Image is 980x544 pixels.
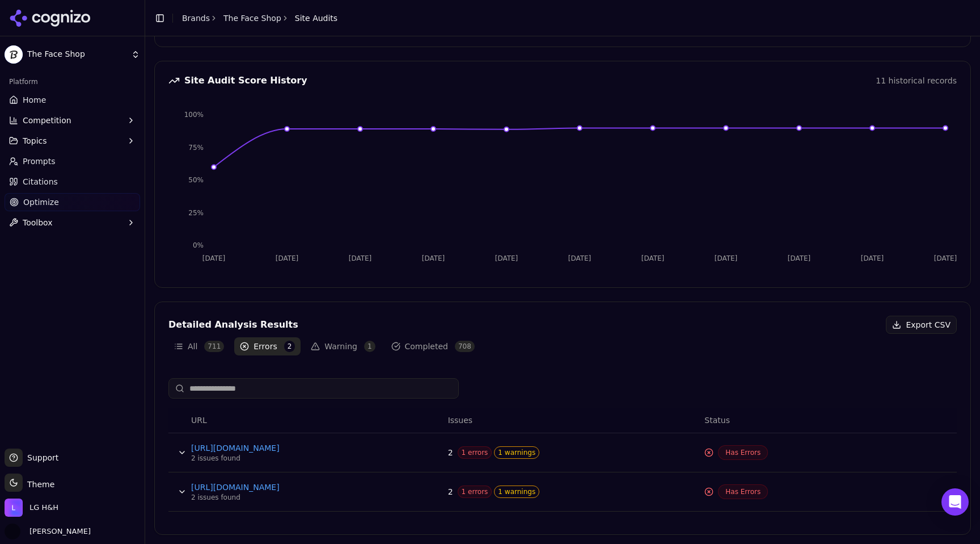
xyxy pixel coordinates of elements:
a: Citations [5,173,140,191]
button: Completed708 [386,337,480,355]
tspan: [DATE] [202,254,226,262]
div: Open Intercom Messenger [941,488,969,516]
span: 1 warnings [494,446,539,459]
th: Issues [443,408,700,433]
span: Optimize [23,196,59,208]
a: Prompts [5,152,140,170]
span: 1 [364,341,375,352]
span: Competition [23,115,71,126]
div: 11 historical records [876,75,957,86]
a: [URL][DOMAIN_NAME] [191,482,361,493]
span: Site Audits [295,12,337,24]
a: Optimize [5,193,140,211]
button: Errors2 [234,337,301,355]
span: Citations [23,176,58,187]
span: 2 [284,341,295,352]
span: URL [191,415,207,426]
span: 2 [448,486,453,497]
span: 708 [455,341,475,352]
tspan: [DATE] [349,254,372,262]
tspan: 25% [188,209,204,217]
button: Competition [5,111,140,129]
a: [URL][DOMAIN_NAME] [191,442,361,454]
tspan: [DATE] [934,254,957,262]
button: Warning1 [305,337,381,355]
tspan: 75% [188,144,204,152]
span: LG H&H [29,503,58,513]
div: Site Audit Score History [168,75,307,86]
div: 2 issues found [191,493,361,502]
th: URL [187,408,443,433]
tspan: [DATE] [568,254,592,262]
tspan: [DATE] [788,254,811,262]
tspan: 50% [188,176,204,184]
div: Data table [168,408,957,512]
tspan: 100% [184,111,204,119]
button: Open organization switcher [5,499,58,517]
tspan: [DATE] [276,254,299,262]
span: 1 warnings [494,486,539,498]
div: 2 issues found [191,454,361,463]
tspan: 0% [193,241,204,249]
tspan: [DATE] [641,254,665,262]
span: Home [23,94,46,106]
tspan: [DATE] [861,254,884,262]
span: 1 errors [458,446,492,459]
img: Yaroslav Mynchenko [5,524,20,539]
span: Topics [23,135,47,147]
button: Toolbox [5,214,140,232]
img: The Face Shop [5,45,23,64]
span: Theme [23,480,54,489]
span: Support [23,452,58,463]
span: 1 errors [458,486,492,498]
button: All711 [168,337,230,355]
button: Topics [5,132,140,150]
span: [PERSON_NAME] [25,526,91,537]
span: Issues [448,415,473,426]
button: Export CSV [886,316,957,334]
a: Brands [182,14,210,23]
th: Status [700,408,957,433]
tspan: [DATE] [715,254,738,262]
span: Has Errors [718,484,768,499]
span: Prompts [23,156,56,167]
div: Detailed Analysis Results [168,320,298,329]
span: The Face Shop [27,49,126,60]
img: LG H&H [5,499,23,517]
nav: breadcrumb [182,12,337,24]
span: Toolbox [23,217,53,228]
a: The Face Shop [223,12,281,24]
button: Open user button [5,524,91,539]
span: Status [704,415,730,426]
span: Has Errors [718,445,768,460]
div: Platform [5,73,140,91]
span: 711 [204,341,224,352]
tspan: [DATE] [422,254,445,262]
tspan: [DATE] [495,254,518,262]
a: Home [5,91,140,109]
span: 2 [448,447,453,458]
